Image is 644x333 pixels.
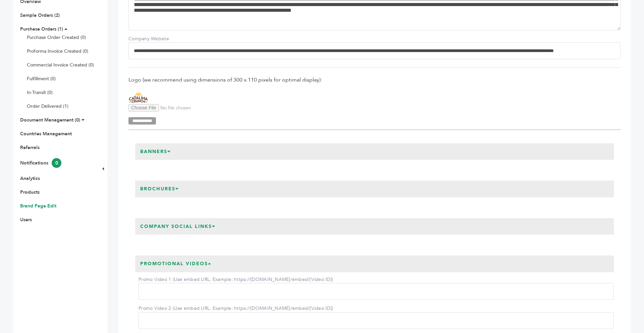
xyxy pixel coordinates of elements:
[52,158,61,168] span: 0
[20,26,63,32] a: Purchase Orders (1)
[27,103,68,109] a: Order Delivered (1)
[20,217,32,223] a: Users
[139,276,333,283] label: Promo Video 1 (Use embed URL. Example: https://[DOMAIN_NAME]/embed/[Video ID])
[20,12,60,18] a: Sample Orders (2)
[20,189,40,195] a: Products
[128,36,175,42] label: Company Website
[135,143,176,160] h3: Banners
[20,160,61,166] a: Notifications0
[135,181,184,197] h3: Brochures
[20,144,40,151] a: Referrals
[27,62,94,68] a: Commercial Invoice Created (0)
[128,91,149,104] img: Catalina Snacks
[27,76,56,82] a: Fulfillment (0)
[135,255,217,272] h3: Promotional Videos
[27,48,88,54] a: Proforma Invoice Created (0)
[135,218,221,235] h3: Company Social Links
[27,89,53,96] a: In-Transit (0)
[27,34,86,41] a: Purchase Order Created (0)
[128,76,621,84] span: Logo (we recommend using dimensions of 300 x 110 pixels for optimal display):
[20,203,56,209] a: Brand Page Edit
[20,175,40,182] a: Analytics
[20,131,72,137] a: Countries Management
[20,117,80,123] a: Document Management (0)
[139,305,333,312] label: Promo Video 2 (Use embed URL. Example: https://[DOMAIN_NAME]/embed/[Video ID])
